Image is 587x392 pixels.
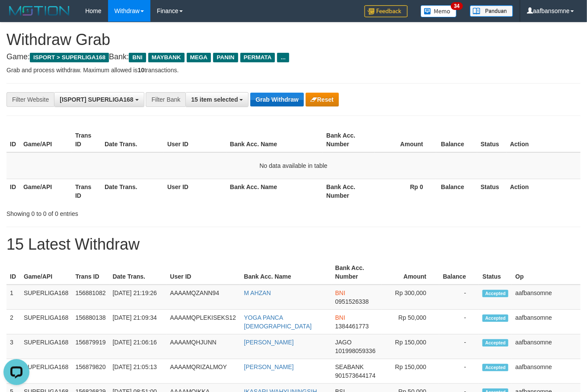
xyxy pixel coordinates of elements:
td: - [439,310,479,334]
td: - [439,359,479,384]
h1: 15 Latest Withdraw [6,236,581,253]
span: Copy 1384461773 to clipboard [335,323,369,330]
th: Bank Acc. Number [323,179,375,203]
th: Op [512,260,581,285]
td: - [439,285,479,310]
td: AAAAMQPLEKISEKS12 [166,310,240,334]
span: Accepted [482,339,508,347]
span: Accepted [482,290,508,297]
span: MAYBANK [148,53,185,62]
th: Balance [439,260,479,285]
p: Grab and process withdraw. Maximum allowed is transactions. [6,66,581,74]
img: panduan.png [470,5,513,17]
td: SUPERLIGA168 [20,285,72,310]
td: 156880138 [72,310,109,334]
td: 3 [6,334,20,359]
div: Filter Bank [146,92,185,107]
td: SUPERLIGA168 [20,310,72,334]
td: - [439,334,479,359]
td: AAAAMQRIZALMOY [166,359,240,384]
th: Trans ID [72,260,109,285]
th: User ID [166,260,240,285]
button: Grab Withdraw [250,93,303,106]
span: Accepted [482,315,508,322]
th: User ID [164,179,227,203]
div: Filter Website [6,92,54,107]
td: aafbansomne [512,334,581,359]
span: BNI [335,289,345,296]
td: aafbansomne [512,310,581,334]
td: 1 [6,285,20,310]
th: Bank Acc. Name [227,179,323,203]
th: Action [507,128,581,152]
span: JAGO [335,339,351,346]
h1: Withdraw Grab [6,31,581,48]
span: ... [277,53,289,62]
th: ID [6,260,20,285]
td: Rp 300,000 [382,285,440,310]
th: Status [479,260,512,285]
th: Game/API [20,179,72,203]
th: Status [477,128,507,152]
th: Action [507,179,581,203]
th: Amount [382,260,440,285]
button: Reset [306,93,339,106]
td: 156881082 [72,285,109,310]
td: aafbansomne [512,359,581,384]
button: [ISPORT] SUPERLIGA168 [54,92,144,107]
h4: Game: Bank: [6,53,581,61]
th: Trans ID [72,128,101,152]
span: Copy 101998059336 to clipboard [335,347,375,354]
th: Date Trans. [101,128,164,152]
img: Button%20Memo.svg [421,5,457,17]
th: Amount [375,128,436,152]
div: Showing 0 to 0 of 0 entries [6,206,238,218]
span: MEGA [187,53,211,62]
th: Game/API [20,260,72,285]
td: 156879820 [72,359,109,384]
span: 34 [451,2,463,10]
td: [DATE] 21:19:26 [109,285,167,310]
td: Rp 150,000 [382,359,440,384]
span: Copy 901573644174 to clipboard [335,372,375,379]
span: BNI [335,314,345,321]
span: PERMATA [240,53,275,62]
img: Feedback.jpg [364,5,408,17]
a: YOGA PANCA [DEMOGRAPHIC_DATA] [244,314,312,330]
span: 15 item selected [191,96,238,103]
th: Date Trans. [101,179,164,203]
span: SEABANK [335,363,364,370]
span: BNI [129,53,146,62]
th: Bank Acc. Number [332,260,381,285]
th: Date Trans. [109,260,167,285]
td: Rp 50,000 [382,310,440,334]
th: ID [6,179,20,203]
td: aafbansomne [512,285,581,310]
th: Trans ID [72,179,101,203]
td: [DATE] 21:09:34 [109,310,167,334]
td: SUPERLIGA168 [20,359,72,384]
th: User ID [164,128,227,152]
strong: 10 [137,67,144,74]
span: Accepted [482,364,508,371]
th: Bank Acc. Name [240,260,332,285]
button: 15 item selected [185,92,249,107]
a: [PERSON_NAME] [244,339,293,346]
td: AAAAMQZANN94 [166,285,240,310]
a: M AHZAN [244,289,271,296]
span: PANIN [213,53,238,62]
th: Status [477,179,507,203]
button: Open LiveChat chat widget [3,3,29,29]
td: AAAAMQHJUNN [166,334,240,359]
span: [ISPORT] SUPERLIGA168 [60,96,133,103]
td: [DATE] 21:06:16 [109,334,167,359]
td: No data available in table [6,152,581,179]
td: 156879919 [72,334,109,359]
a: [PERSON_NAME] [244,363,293,370]
th: Game/API [20,128,72,152]
td: 2 [6,310,20,334]
td: Rp 150,000 [382,334,440,359]
th: Balance [436,128,477,152]
th: Bank Acc. Name [227,128,323,152]
th: ID [6,128,20,152]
